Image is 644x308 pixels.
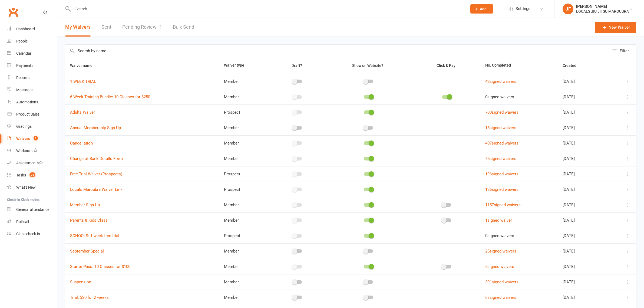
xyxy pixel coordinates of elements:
a: Sent [101,18,111,37]
a: 67signed waivers [485,295,516,300]
a: 16signed waivers [485,125,516,130]
div: Waivers [16,136,30,141]
a: 1 WEEK TRIAL [70,79,96,84]
a: 75signed waivers [485,156,516,161]
a: 25signed waivers [485,249,516,254]
div: General attendance [16,207,49,212]
td: Prospect [219,228,270,243]
a: Clubworx [6,5,20,19]
div: JF [563,4,573,14]
th: Waiver type [219,57,270,74]
td: Prospect [219,182,270,197]
a: Reports [7,72,57,84]
a: Dashboard [7,23,57,35]
a: What's New [7,181,57,194]
a: New Waiver [595,22,636,33]
a: People [7,35,57,47]
a: Waivers 1 [7,133,57,145]
td: [DATE] [558,212,608,228]
a: Workouts [7,145,57,157]
td: Member [219,120,270,135]
td: Member [219,274,270,290]
div: Roll call [16,219,29,224]
div: Filter [620,48,629,54]
a: Starter Pass: 10 Classes for $100 [70,264,130,269]
a: Cancellation [70,141,93,146]
a: 42signed waivers [485,79,516,84]
td: [DATE] [558,120,608,135]
span: 0 signed waivers [485,94,514,99]
a: Payments [7,60,57,72]
button: Show on Website? [347,62,389,69]
a: 5signed waivers [485,264,514,269]
a: Messages [7,84,57,96]
span: 1 [159,24,162,30]
span: Settings [516,3,530,15]
span: Created [563,63,582,68]
a: 1157signed waivers [485,202,521,207]
td: Prospect [219,104,270,120]
td: [DATE] [558,74,608,89]
button: Filter [609,45,636,57]
div: [PERSON_NAME] [576,4,629,9]
a: Change of Bank Details Form [70,156,123,161]
td: Member [219,151,270,166]
th: No. Completed [480,57,558,74]
div: Product Sales [16,112,39,116]
input: Search... [71,5,463,13]
a: Roll call [7,216,57,228]
a: Pending Review1 [122,18,162,37]
td: Prospect [219,166,270,182]
span: Waiver name [70,63,98,68]
div: What's New [16,185,36,189]
span: 0 signed waivers [485,233,514,238]
div: Reports [16,76,29,80]
td: [DATE] [558,259,608,274]
a: Parents & Kids Class [70,218,108,223]
button: Created [563,62,582,69]
span: Draft? [292,63,302,68]
td: [DATE] [558,290,608,305]
td: Member [219,89,270,104]
a: Assessments [7,157,57,169]
td: [DATE] [558,274,608,290]
div: Class check-in [16,232,40,236]
a: Adults Waiver [70,110,95,115]
input: Search by name [65,45,609,57]
td: [DATE] [558,243,608,259]
div: Calendar [16,51,31,55]
a: General attendance kiosk mode [7,204,57,216]
a: 196signed waivers [485,172,518,176]
a: Trial: $20 for 2 weeks [70,295,109,300]
button: My Waivers [65,18,91,37]
a: SCHOOLS: 1 week free trial [70,233,119,238]
a: Annual Membership Sign Up [70,125,121,130]
span: 1 [34,136,38,140]
a: 1signed waiver [485,218,512,223]
div: Payments [16,63,33,68]
td: Member [219,135,270,151]
button: Add [470,4,493,14]
td: Member [219,74,270,89]
a: Suspension [70,280,91,284]
span: 93 [29,172,35,177]
td: [DATE] [558,135,608,151]
a: 700signed waivers [485,110,518,115]
div: People [16,39,28,43]
a: 6-Week Training Bundle: 10 Classes for $250 [70,94,150,99]
div: Assessments [16,161,43,165]
a: Locals Maroubra Waiver Link [70,187,123,192]
div: Dashboard [16,27,35,31]
span: Click & Pay [437,63,455,68]
a: Class kiosk mode [7,228,57,240]
div: LOCALS JIU JITSU MAROUBRA [576,9,629,14]
div: Gradings [16,124,32,129]
td: [DATE] [558,151,608,166]
button: Waiver name [70,62,98,69]
span: Add [480,7,487,11]
span: Show on Website? [352,63,383,68]
div: Messages [16,88,33,92]
a: Calendar [7,47,57,60]
div: Workouts [16,149,32,153]
a: Bulk Send [173,18,194,37]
